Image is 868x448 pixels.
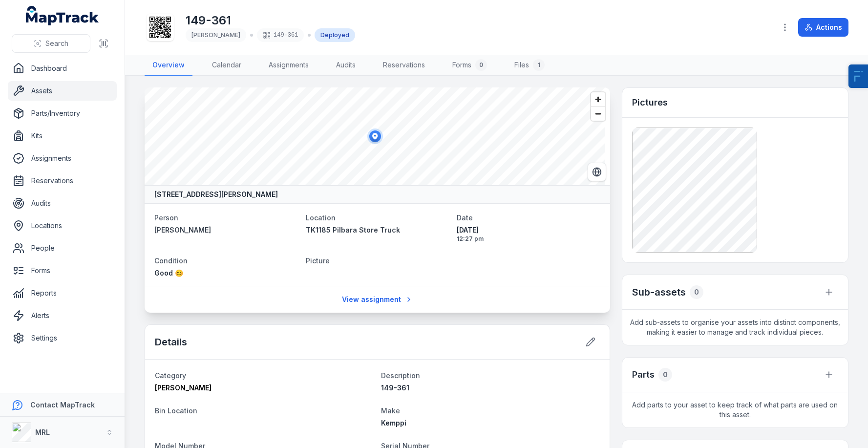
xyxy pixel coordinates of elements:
[306,226,400,234] span: TK1185 Pilbara Store Truck
[375,55,433,76] a: Reservations
[336,290,419,309] a: View assignment
[155,371,186,380] span: Category
[155,406,197,415] span: Bin Location
[154,225,298,235] a: [PERSON_NAME]
[8,104,117,123] a: Parts/Inventory
[191,31,240,39] span: [PERSON_NAME]
[690,285,703,299] div: 0
[35,428,50,436] strong: MRL
[306,256,330,265] span: Picture
[622,310,848,345] span: Add sub-assets to organise your assets into distinct components, making it easier to manage and t...
[154,269,183,277] span: Good 😊
[8,59,117,78] a: Dashboard
[591,92,605,107] button: Zoom in
[475,59,487,71] div: 0
[154,190,278,199] strong: [STREET_ADDRESS][PERSON_NAME]
[8,328,117,348] a: Settings
[622,392,848,427] span: Add parts to your asset to keep track of what parts are used on this asset.
[588,163,606,181] button: Switch to Satellite View
[8,238,117,258] a: People
[8,149,117,168] a: Assignments
[457,213,473,222] span: Date
[445,55,495,76] a: Forms0
[145,87,605,185] canvas: Map
[8,126,117,146] a: Kits
[145,55,192,76] a: Overview
[30,401,95,409] strong: Contact MapTrack
[632,96,668,109] h3: Pictures
[533,59,545,71] div: 1
[306,225,449,235] a: TK1185 Pilbara Store Truck
[457,225,600,243] time: 07/09/2025, 12:27:46 pm
[186,13,355,28] h1: 149-361
[591,107,605,121] button: Zoom out
[155,384,212,392] span: [PERSON_NAME]
[8,306,117,325] a: Alerts
[658,368,672,382] div: 0
[12,34,90,53] button: Search
[154,256,188,265] span: Condition
[381,371,420,380] span: Description
[154,213,178,222] span: Person
[632,285,686,299] h2: Sub-assets
[306,213,336,222] span: Location
[8,193,117,213] a: Audits
[8,171,117,191] a: Reservations
[26,6,99,25] a: MapTrack
[8,81,117,101] a: Assets
[381,384,409,392] span: 149-361
[45,39,68,48] span: Search
[632,368,655,382] h3: Parts
[798,18,848,37] button: Actions
[8,216,117,235] a: Locations
[204,55,249,76] a: Calendar
[457,225,600,235] span: [DATE]
[8,283,117,303] a: Reports
[257,28,304,42] div: 149-361
[315,28,355,42] div: Deployed
[507,55,552,76] a: Files1
[261,55,317,76] a: Assignments
[381,406,400,415] span: Make
[328,55,363,76] a: Audits
[155,335,187,349] h2: Details
[8,261,117,280] a: Forms
[457,235,600,243] span: 12:27 pm
[381,419,406,427] span: Kemppi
